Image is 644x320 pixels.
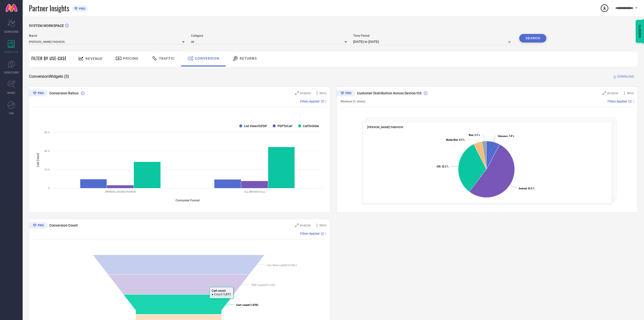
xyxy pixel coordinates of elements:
span: PRO [78,7,85,11]
text: : 32.2 % [436,165,448,168]
tspan: List Count [36,153,40,167]
span: Filters Applied [300,100,319,103]
div: Premium [337,90,355,97]
input: Select time period [353,39,513,45]
span: Filters Applied [300,232,319,235]
span: More [319,91,326,95]
span: Revenue (% share) [341,100,365,103]
span: Conversion Widgets ( 3 ) [29,74,69,79]
span: More [319,224,326,227]
span: Conversion Count [49,223,78,227]
text: [PERSON_NAME] FASHION [105,190,136,193]
text: 20 % [44,150,50,152]
div: Premium [29,222,48,230]
tspan: Web [469,134,473,136]
span: Analyse [300,224,311,227]
span: Conversion Ratios [49,91,78,95]
span: Traffic [159,56,175,60]
span: TRENDS [7,91,16,95]
text: (13.92L) [267,264,297,267]
span: | [326,232,326,235]
span: More [627,91,634,95]
text: List ViewsToPDP [244,124,267,128]
span: Filter By Use-Case [31,55,67,61]
text: : 4.9 % [446,138,464,141]
text: 0 [48,187,50,190]
span: Conversion [195,56,219,60]
tspan: Cart count [236,303,249,307]
span: Time Period [353,34,513,38]
button: Search [519,34,546,43]
text: PDPToCart [277,124,292,128]
span: DOWNLOAD [617,74,634,79]
tspan: List View count [267,264,286,267]
tspan: Mobile Web [446,138,458,141]
span: Category [191,34,347,38]
span: Brand [29,34,185,38]
span: Analyse [300,91,311,95]
span: Customer Distribution Across Device/OS [357,91,421,95]
span: Analyse [607,91,618,95]
tspan: Unknown [498,135,507,137]
text: ALL BRANDS (ALL) [244,190,265,193]
span: SCORECARDS [4,30,19,33]
span: [PERSON_NAME] FASHION [367,125,403,129]
span: FWD [9,111,14,115]
tspan: Consumer Funnel [176,199,199,202]
div: Open download list [600,4,609,13]
span: SYSTEM WORKSPACE [29,24,64,28]
text: 10 % [44,168,50,171]
span: Revenue [86,57,103,61]
span: SUGGESTIONS [4,70,19,74]
text: : 52.6 % [518,187,534,190]
svg: Zoom [295,91,299,95]
text: (67.21K) [252,283,275,287]
span: Partner Insights [29,3,69,13]
text: : 7.8 % [498,135,514,137]
text: 30 % [44,131,50,134]
span: WORKSPACE [5,50,18,54]
svg: Zoom [602,91,606,95]
text: CartToOrder [303,124,319,128]
tspan: Android [518,187,526,190]
span: | [633,100,634,103]
span: | [326,100,326,103]
span: Filters Applied [608,100,627,103]
text: : 2.5 % [469,134,480,136]
svg: Zoom [295,224,299,227]
span: Returns [240,56,257,60]
tspan: IOS [436,165,440,168]
tspan: PDP count [252,283,265,287]
span: Pricing [123,56,139,60]
div: Premium [29,90,48,97]
text: (1.07K) [236,303,258,307]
